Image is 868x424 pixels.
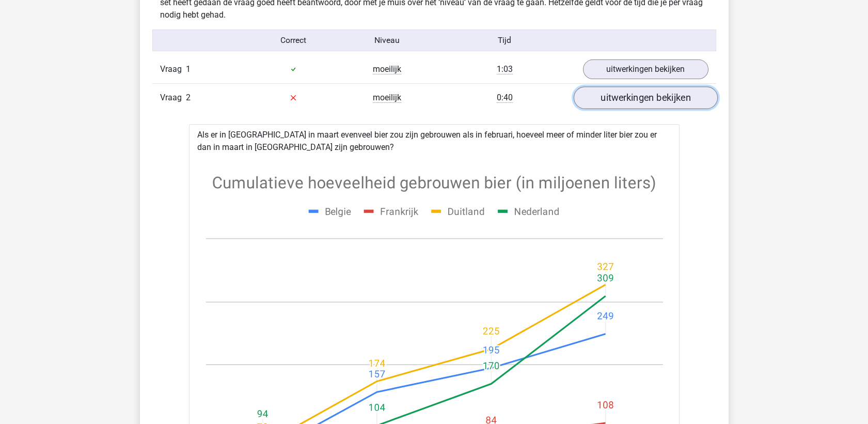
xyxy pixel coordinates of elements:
[583,59,708,79] a: uitwerkingen bekijken
[497,93,513,103] span: 0:40
[497,64,513,74] span: 1:03
[340,34,434,47] div: Niveau
[186,93,191,102] span: 2
[160,92,186,104] span: Vraag
[434,34,575,47] div: Tijd
[373,64,401,74] span: moeilijk
[186,64,191,74] span: 1
[573,86,717,109] a: uitwerkingen bekijken
[160,63,186,75] span: Vraag
[246,34,340,47] div: Correct
[373,93,401,103] span: moeilijk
